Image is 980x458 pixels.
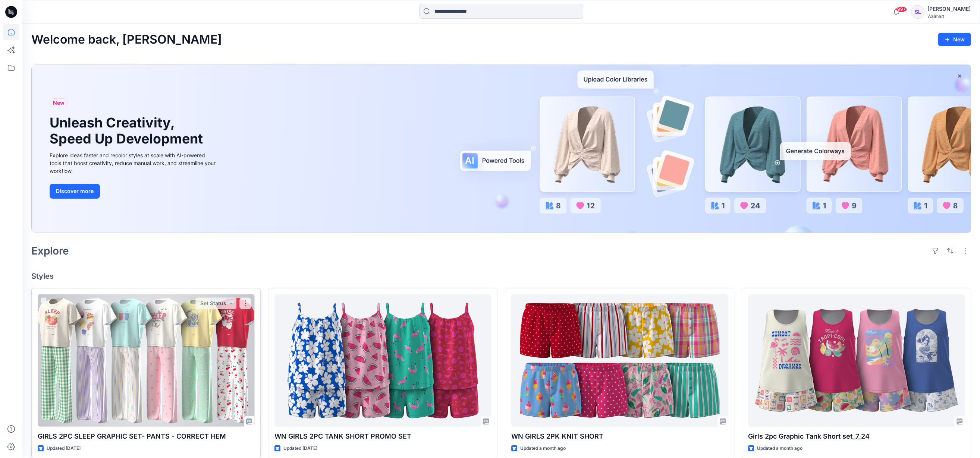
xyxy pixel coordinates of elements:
a: Discover more [50,184,217,199]
p: Updated [DATE] [47,445,81,452]
a: WN GIRLS 2PK KNIT SHORT [511,294,728,427]
p: Updated a month ago [757,445,802,452]
a: WN GIRLS 2PC TANK SHORT PROMO SET [274,294,491,427]
p: WN GIRLS 2PK KNIT SHORT [511,431,728,442]
span: New [53,98,65,107]
h2: Welcome back, [PERSON_NAME] [31,33,222,47]
h2: Explore [31,245,69,257]
div: SL [911,5,924,19]
p: Updated [DATE] [283,445,317,452]
p: WN GIRLS 2PC TANK SHORT PROMO SET [274,431,491,442]
div: Walmart [927,13,971,19]
div: Explore ideas faster and recolor styles at scale with AI-powered tools that boost creativity, red... [50,151,217,175]
h4: Styles [31,272,971,281]
div: [PERSON_NAME] [927,4,971,13]
a: Girls 2pc Graphic Tank Short set_7_24 [748,294,965,427]
button: New [938,33,971,46]
button: Discover more [50,184,100,199]
span: 99+ [896,6,907,12]
p: Girls 2pc Graphic Tank Short set_7_24 [748,431,965,442]
p: GIRLS 2PC SLEEP GRAPHIC SET- PANTS - CORRECT HEM [38,431,254,442]
p: Updated a month ago [520,445,566,452]
a: GIRLS 2PC SLEEP GRAPHIC SET- PANTS - CORRECT HEM [38,294,254,427]
h1: Unleash Creativity, Speed Up Development [50,115,206,147]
